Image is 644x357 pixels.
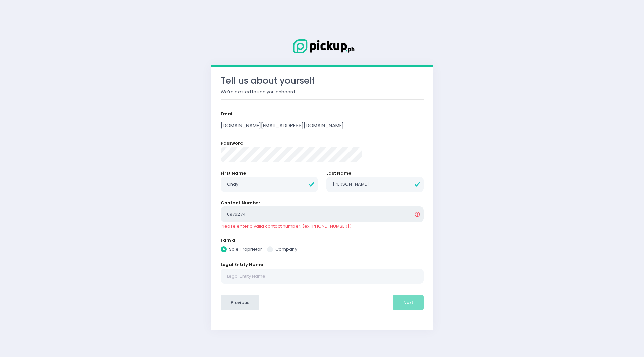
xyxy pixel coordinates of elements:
label: Legal Entity Name [221,261,263,268]
label: Last Name [326,170,351,177]
label: Email [221,111,234,117]
img: Logo [288,38,356,55]
button: Next [393,295,424,311]
label: Contact Number [221,200,260,206]
input: Contact Number [221,206,424,222]
h3: Tell us about yourself [221,76,424,86]
input: Last Name [326,177,424,192]
label: Sole Proprietor [221,246,262,253]
label: First Name [221,170,246,177]
label: Password [221,140,244,147]
input: First Name [221,177,318,192]
label: I am a [221,237,235,244]
input: Legal Entity Name [221,269,424,284]
span: Previous [231,299,249,306]
p: We're excited to see you onboard. [221,88,424,95]
label: Company [267,246,297,253]
div: Please enter a valid contact number. (ex.[PHONE_NUMBER]) [221,223,424,230]
span: Next [403,299,413,306]
button: Previous [221,295,260,311]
